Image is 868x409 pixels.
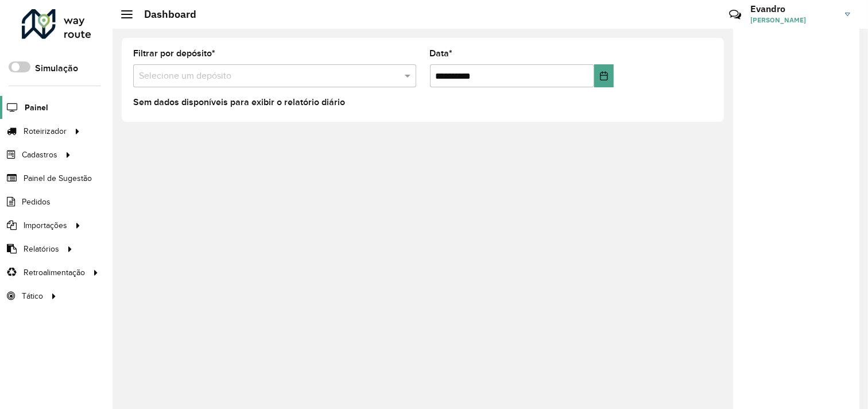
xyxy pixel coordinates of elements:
label: Filtrar por depósito [133,47,215,60]
span: Tático [22,290,43,302]
span: Painel de Sugestão [24,172,92,184]
span: Importações [24,219,67,231]
span: Relatórios [24,243,59,255]
h3: Evandro [750,3,836,14]
a: Contato Rápido [723,2,747,27]
span: Retroalimentação [24,267,85,279]
span: Painel [25,102,48,114]
label: Data [430,47,453,60]
label: Simulação [35,61,78,75]
span: Pedidos [22,196,51,208]
label: Sem dados disponíveis para exibir o relatório diário [133,95,345,109]
h2: Dashboard [133,8,196,21]
span: Cadastros [22,149,57,161]
span: [PERSON_NAME] [750,15,836,25]
span: Roteirizador [24,125,67,137]
button: Choose Date [594,64,614,87]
